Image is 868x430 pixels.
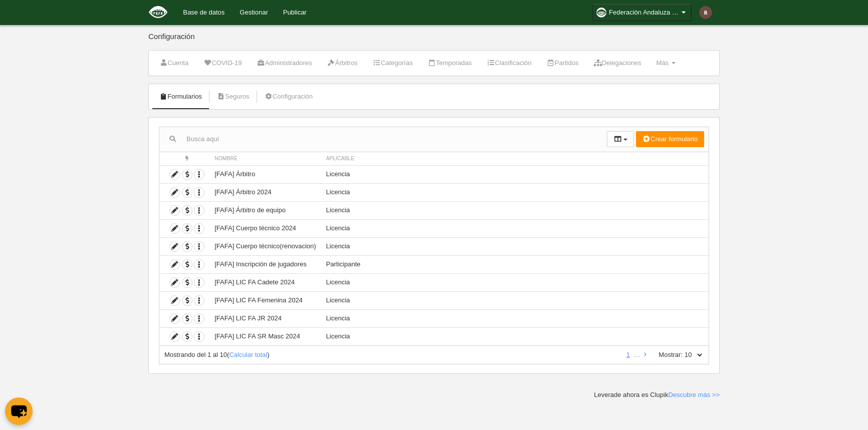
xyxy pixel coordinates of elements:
[321,165,709,183] td: Licencia
[322,56,363,71] a: Árbitros
[159,132,607,147] input: Busca aquí
[609,8,679,18] span: Federación Andaluza de Fútbol Americano
[149,6,168,18] img: Federación Andaluza de Fútbol Americano
[259,89,318,104] a: Configuración
[648,350,683,359] label: Mostrar:
[154,89,207,104] a: Formularios
[214,156,238,161] span: Nombre
[321,255,709,273] td: Participante
[321,291,709,309] td: Licencia
[209,219,321,237] td: [FAFA] Cuerpo técnico 2024
[634,350,640,359] li: …
[650,56,681,71] a: Más
[481,56,537,71] a: Clasificación
[209,327,321,345] td: [FAFA] LIC FA SR Masc 2024
[5,397,33,425] button: chat-button
[321,219,709,237] td: Licencia
[594,390,720,399] div: Leverade ahora es Clupik
[209,255,321,273] td: [FAFA] Inscripción de jugadores
[668,391,720,398] a: Descubre más >>
[326,156,355,161] span: Aplicable
[541,56,584,71] a: Partidos
[251,56,317,71] a: Administradores
[209,309,321,327] td: [FAFA] LIC FA JR 2024
[154,56,194,71] a: Cuenta
[588,56,646,71] a: Delegaciones
[209,165,321,183] td: [FAFA] Árbitro
[164,351,227,358] span: Mostrando del 1 al 10
[148,33,720,50] div: Configuración
[321,183,709,201] td: Licencia
[636,131,704,147] button: Crear formulario
[209,183,321,201] td: [FAFA] Árbitro 2024
[211,89,255,104] a: Seguros
[209,273,321,291] td: [FAFA] LIC FA Cadete 2024
[422,56,477,71] a: Temporadas
[624,351,632,358] a: 1
[209,291,321,309] td: [FAFA] LIC FA Femenina 2024
[198,56,247,71] a: COVID-19
[321,201,709,219] td: Licencia
[321,327,709,345] td: Licencia
[699,6,712,19] img: c2l6ZT0zMHgzMCZmcz05JnRleHQ9UiZiZz02ZDRjNDE%3D.png
[229,351,267,358] a: Calcular total
[596,8,606,18] img: OaPSKd2Ae47e.30x30.jpg
[209,237,321,255] td: [FAFA] Cuerpo técnico(renovacion)
[321,273,709,291] td: Licencia
[367,56,418,71] a: Categorías
[592,4,692,21] a: Federación Andaluza de Fútbol Americano
[321,237,709,255] td: Licencia
[321,309,709,327] td: Licencia
[164,350,619,359] div: ( )
[209,201,321,219] td: [FAFA] Árbitro de equipo
[656,59,669,67] span: Más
